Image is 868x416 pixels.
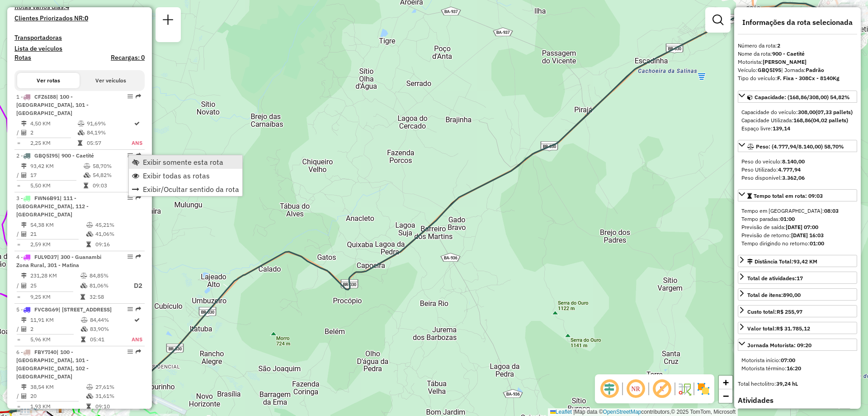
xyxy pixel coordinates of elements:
a: Distância Total:93,42 KM [738,255,857,267]
div: Jornada Motorista: 09:20 [747,341,811,349]
i: Total de Atividades [21,393,27,399]
span: 93,42 KM [793,258,817,265]
span: | 300 - Guanambi Zona Rural, 301 - Matina [16,253,101,268]
a: Nova sessão e pesquisa [159,11,177,31]
em: Rota exportada [136,195,141,201]
strong: [DATE] 16:03 [791,232,824,239]
td: 84,85% [89,271,125,280]
i: % de utilização da cubagem [78,130,85,135]
i: Tempo total em rota [84,183,88,188]
i: % de utilização da cubagem [86,393,93,399]
span: GBQ5I95 [34,152,58,159]
i: Distância Total [21,163,27,169]
td: 84,44% [90,316,131,325]
em: Rota exportada [136,306,141,312]
td: 05:41 [90,335,131,344]
a: Total de atividades:17 [738,272,857,284]
em: Opções [127,349,133,354]
span: Peso: (4.777,94/8.140,00) 58,70% [756,143,844,150]
strong: 17 [797,275,803,282]
span: | 100 - [GEOGRAPHIC_DATA], 101 - [GEOGRAPHIC_DATA] [16,93,89,116]
td: 05:57 [86,139,131,148]
td: = [16,139,21,148]
td: 2,59 KM [30,240,86,249]
strong: 16:20 [787,365,801,372]
i: Tempo total em rota [78,140,82,146]
span: Total de atividades: [747,275,803,282]
div: Capacidade do veículo: [741,108,854,116]
div: Número da rota: [738,42,857,50]
div: Previsão de retorno: [741,231,854,239]
strong: 8.140,00 [782,158,805,165]
td: = [16,402,21,411]
div: Peso disponível: [741,174,854,182]
h4: Recargas: 0 [111,54,145,62]
div: Tempo paradas: [741,215,854,223]
div: Tempo em [GEOGRAPHIC_DATA]: [741,207,854,215]
td: 09:10 [95,402,141,411]
i: Total de Atividades [21,326,27,332]
button: Ver veículos [80,73,142,88]
div: Jornada Motorista: 09:20 [738,353,857,376]
span: | [573,409,575,415]
td: / [16,171,21,180]
div: Veículo: [738,66,857,74]
td: 81,06% [89,280,125,292]
i: Rota otimizada [134,121,140,126]
strong: R$ 31.785,12 [776,325,810,332]
strong: Padrão [806,67,824,73]
td: = [16,292,21,301]
span: Peso do veículo: [741,158,805,165]
h4: Rotas [14,54,31,62]
li: Exibir/Ocultar sentido da rota [129,182,242,196]
a: Total de itens:890,00 [738,288,857,301]
span: 4 - [16,253,101,268]
strong: 308,00 [798,109,816,115]
i: Distância Total [21,222,27,228]
i: Distância Total [21,384,27,390]
i: % de utilização do peso [84,163,90,169]
strong: 01:00 [810,240,824,247]
td: = [16,240,21,249]
em: Rota exportada [136,349,141,354]
em: Opções [127,195,133,201]
strong: R$ 255,97 [777,308,802,315]
td: / [16,280,21,292]
span: Capacidade: (168,86/308,00) 54,82% [755,94,850,100]
img: Fluxo de ruas [677,382,692,396]
td: 83,90% [90,325,131,334]
i: Tempo total em rota [86,242,91,247]
strong: [PERSON_NAME] [763,58,807,65]
div: Custo total: [747,308,802,316]
span: | 111 - [GEOGRAPHIC_DATA], 112 - [GEOGRAPHIC_DATA] [16,195,89,218]
a: Zoom in [719,376,732,389]
strong: [DATE] 07:00 [786,224,818,230]
em: Rota exportada [136,94,141,99]
span: CFZ6I88 [34,93,56,100]
td: 54,38 KM [30,220,86,230]
div: Total hectolitro: [738,380,857,388]
div: Total de itens: [747,291,801,299]
em: Rota exportada [136,153,141,158]
strong: 01:00 [780,215,795,222]
td: 27,61% [95,383,141,392]
strong: 0 [85,14,88,22]
span: | Jornada: [781,67,824,73]
span: FVC8G69 [34,306,58,313]
span: 5 - [16,306,112,313]
span: − [723,390,729,402]
em: Opções [127,254,133,259]
div: Motorista início: [741,356,854,364]
i: % de utilização do peso [81,317,88,323]
span: | [STREET_ADDRESS] [58,306,112,313]
a: Jornada Motorista: 09:20 [738,339,857,351]
h4: Lista de veículos [14,45,145,53]
i: Tempo total em rota [80,294,85,300]
td: 58,70% [92,162,136,171]
span: Tempo total em rota: 09:03 [754,192,823,199]
div: Valor total: [747,325,810,333]
a: Zoom out [719,389,732,403]
span: + [723,377,729,388]
td: 32:58 [89,292,125,301]
div: Peso Utilizado: [741,166,854,174]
